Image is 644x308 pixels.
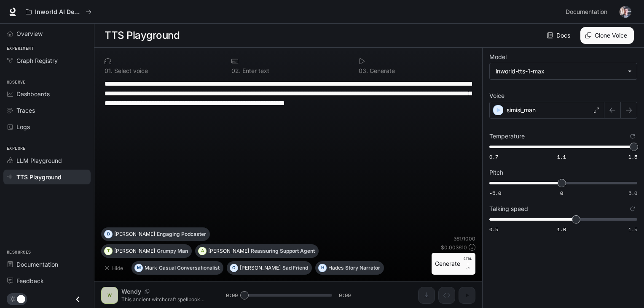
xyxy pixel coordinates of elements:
p: Pitch [489,170,503,176]
span: -5.0 [489,189,501,197]
span: Logs [16,122,30,131]
span: TTS Playground [16,173,62,181]
span: LLM Playground [16,156,62,165]
a: Docs [545,27,574,44]
span: 1.1 [557,153,566,160]
span: Traces [16,106,35,115]
p: Reassuring Support Agent [251,249,315,254]
span: Dark mode toggle [17,294,25,303]
button: Reset to default [628,204,637,213]
p: 0 1 . [105,68,113,74]
p: Casual Conversationalist [159,265,220,270]
div: O [230,261,238,275]
p: Enter text [241,68,269,74]
p: Select voice [113,68,148,74]
a: Feedback [3,273,91,288]
p: Model [489,54,507,60]
button: T[PERSON_NAME]Grumpy Man [101,244,192,258]
button: Close drawer [68,291,87,308]
p: Hades [328,265,343,270]
button: HHadesStory Narrator [315,261,384,275]
span: 0.5 [489,226,498,233]
button: O[PERSON_NAME]Sad Friend [227,261,312,275]
p: Generate [368,68,395,74]
div: T [105,244,112,258]
span: Documentation [566,7,607,17]
div: M [135,261,142,275]
span: Overview [16,29,43,38]
p: CTRL + [464,256,472,266]
a: Logs [3,119,91,134]
a: Dashboards [3,86,91,101]
a: Documentation [3,257,91,272]
button: All workspaces [22,3,95,20]
a: Traces [3,103,91,118]
button: GenerateCTRL +⏎ [432,253,475,275]
a: TTS Playground [3,170,91,184]
button: User avatar [617,3,634,20]
div: H [319,261,326,275]
span: 5.0 [628,189,637,197]
p: $ 0.003610 [441,244,467,251]
p: Voice [489,93,504,99]
button: D[PERSON_NAME]Engaging Podcaster [101,227,210,241]
div: A [199,244,206,258]
p: Talking speed [489,206,528,212]
button: MMarkCasual Conversationalist [131,261,223,275]
img: User avatar [620,6,631,18]
p: [PERSON_NAME] [208,249,249,254]
p: 361 / 1000 [453,235,475,242]
p: 0 3 . [359,68,368,74]
p: Mark [145,265,157,270]
p: Story Narrator [345,265,380,270]
button: Reset to default [628,132,637,141]
a: LLM Playground [3,153,91,168]
span: 1.5 [628,153,637,160]
p: Inworld AI Demos [35,8,82,16]
button: Hide [101,261,128,275]
span: Dashboards [16,89,50,98]
p: 0 2 . [231,68,241,74]
div: inworld-tts-1-max [496,67,623,76]
p: [PERSON_NAME] [114,249,155,254]
p: Temperature [489,133,525,139]
a: Documentation [562,3,614,20]
h1: TTS Playground [105,27,180,44]
p: simisi_man [507,106,536,114]
p: [PERSON_NAME] [240,265,281,270]
p: [PERSON_NAME] [114,232,155,237]
span: 1.5 [628,226,637,233]
p: Grumpy Man [157,249,188,254]
span: 1.0 [557,226,566,233]
a: Overview [3,26,91,41]
a: Graph Registry [3,53,91,68]
p: Sad Friend [282,265,308,270]
span: Feedback [16,276,44,285]
span: Graph Registry [16,56,58,65]
button: Clone Voice [580,27,634,44]
button: A[PERSON_NAME]Reassuring Support Agent [195,244,319,258]
div: inworld-tts-1-max [490,63,637,79]
div: D [105,227,112,241]
p: Engaging Podcaster [157,232,206,237]
span: Documentation [16,260,58,269]
p: ⏎ [464,256,472,271]
span: 0 [560,189,563,197]
span: 0.7 [489,153,498,160]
